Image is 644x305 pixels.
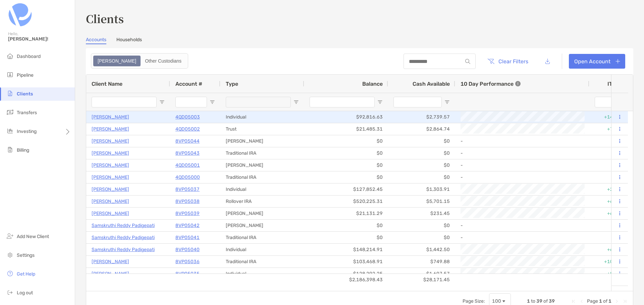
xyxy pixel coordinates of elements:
[86,37,106,44] a: Accounts
[220,123,304,135] div: Trust
[304,147,388,159] div: $0
[220,196,304,207] div: Rollover IRA
[92,161,129,169] a: [PERSON_NAME]
[388,111,455,123] div: $2,739.57
[304,274,388,286] div: $2,186,398.43
[461,172,584,183] div: -
[175,125,200,133] a: 4QD05002
[388,268,455,280] div: $1,697.57
[92,233,155,242] p: Samskruthi Reddy Padigepati
[175,97,207,107] input: Account # Filter Input
[6,89,14,97] img: clients icon
[6,288,14,296] img: logout icon
[175,233,200,242] p: 8VP05041
[220,244,304,255] div: Individual
[92,113,129,121] a: [PERSON_NAME]
[6,146,14,154] img: billing icon
[304,183,388,195] div: $127,852.45
[461,136,584,147] div: -
[92,221,155,230] p: Samskruthi Reddy Padigepati
[595,97,616,107] input: ITD Filter Input
[220,111,304,123] div: Individual
[220,159,304,171] div: [PERSON_NAME]
[589,135,630,147] div: 0%
[6,127,14,135] img: investing icon
[587,298,598,304] span: Page
[17,110,37,116] span: Transfers
[362,81,383,87] span: Balance
[92,270,129,278] a: [PERSON_NAME]
[569,54,625,69] a: Open Account
[461,75,521,93] div: 10 Day Performance
[304,244,388,255] div: $148,214.91
[304,123,388,135] div: $21,485.31
[220,147,304,159] div: Traditional IRA
[589,268,630,280] div: +8.33%
[461,160,584,171] div: -
[17,252,35,258] span: Settings
[293,99,299,105] button: Open Filter Menu
[220,135,304,147] div: [PERSON_NAME]
[17,54,41,59] span: Dashboard
[210,99,215,105] button: Open Filter Menu
[175,149,200,157] a: 8VP05043
[388,135,455,147] div: $0
[86,11,633,26] h3: Clients
[6,270,14,278] img: get-help icon
[175,161,200,169] p: 4QD05001
[388,256,455,268] div: $749.88
[17,290,33,296] span: Log out
[589,244,630,255] div: +6.66%
[175,245,200,254] a: 8VP05040
[482,54,533,69] button: Clear Filters
[304,159,388,171] div: $0
[607,81,624,87] div: ITD
[589,111,630,123] div: +14.03%
[175,185,200,194] a: 8VP05037
[220,256,304,268] div: Traditional IRA
[599,298,602,304] span: 1
[388,208,455,219] div: $231.45
[141,56,185,66] div: Other Custodians
[388,123,455,135] div: $2,864.74
[175,221,200,230] a: 8VP05042
[92,137,129,145] p: [PERSON_NAME]
[92,209,129,218] a: [PERSON_NAME]
[175,137,200,145] p: 8VP05044
[589,159,630,171] div: 0%
[304,135,388,147] div: $0
[92,149,129,157] p: [PERSON_NAME]
[444,99,450,105] button: Open Filter Menu
[589,183,630,195] div: +2.07%
[579,299,584,304] div: Previous Page
[17,129,37,134] span: Investing
[92,197,129,206] p: [PERSON_NAME]
[92,125,129,133] a: [PERSON_NAME]
[608,298,611,304] span: 1
[175,81,202,87] span: Account #
[226,81,238,87] span: Type
[536,298,542,304] span: 39
[304,268,388,280] div: $128,292.25
[6,52,14,60] img: dashboard icon
[220,232,304,243] div: Traditional IRA
[527,298,530,304] span: 1
[220,208,304,219] div: [PERSON_NAME]
[92,245,155,254] a: Samskruthi Reddy Padigepati
[92,81,122,87] span: Client Name
[388,159,455,171] div: $0
[388,171,455,183] div: $0
[388,274,455,286] div: $28,171.45
[304,171,388,183] div: $0
[304,111,388,123] div: $92,816.63
[304,196,388,207] div: $520,225.31
[388,147,455,159] div: $0
[543,298,548,304] span: of
[91,53,188,69] div: segmented control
